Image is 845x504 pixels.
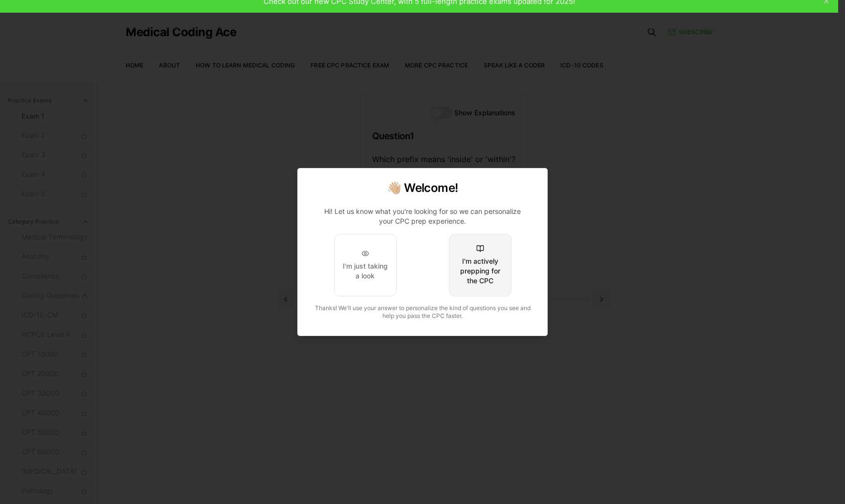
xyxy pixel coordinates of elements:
[315,304,531,319] span: Thanks! We'll use your answer to personalize the kind of questions you see and help you pass the ...
[334,234,397,296] button: I'm just taking a look
[342,261,388,281] div: I'm just taking a look
[310,180,535,196] h2: 👋🏼 Welcome!
[449,234,511,296] button: I'm actively prepping for the CPC
[457,256,503,286] div: I'm actively prepping for the CPC
[317,207,528,226] p: Hi! Let us know what you're looking for so we can personalize your CPC prep experience.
